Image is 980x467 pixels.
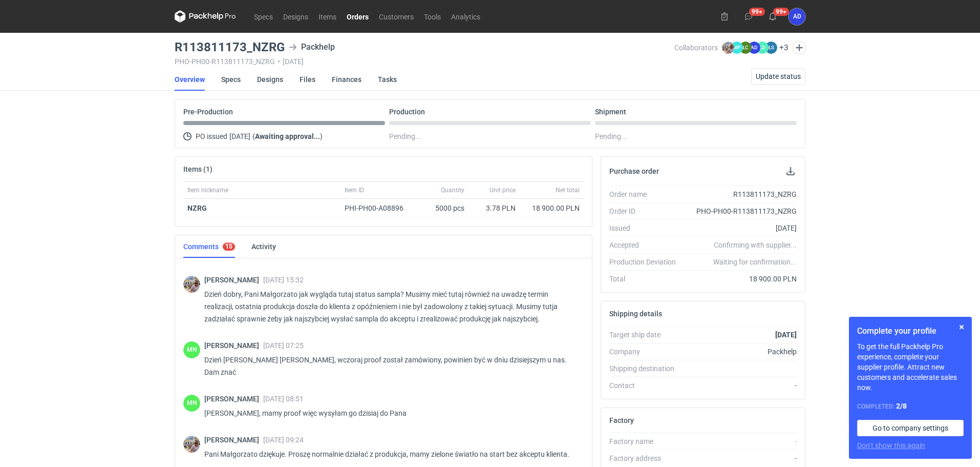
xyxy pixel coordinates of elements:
[731,42,743,54] figcaption: MP
[609,436,684,446] div: Factory name
[684,223,797,233] div: [DATE]
[684,206,797,216] div: PHO-PH00-R113811173_NZRG
[251,235,276,258] a: Activity
[609,167,659,175] h2: Purchase order
[278,10,313,23] a: Designs
[489,186,516,194] span: Unit price
[175,41,285,53] h3: R113811173_NZRG
[204,395,263,403] span: [PERSON_NAME]
[263,395,304,403] span: [DATE] 08:51
[955,321,968,333] button: Skip for now
[278,57,280,66] span: •
[313,10,342,23] a: Items
[595,108,626,116] p: Shipment
[183,130,385,143] div: PO issued
[263,341,304,350] span: [DATE] 07:25
[183,341,200,358] div: Małgorzata Nowotna
[175,57,674,66] div: PHO-PH00-R113811173_NZRG [DATE]
[609,257,684,267] div: Production Deviation
[896,402,907,410] strong: 2 / 8
[609,363,684,374] div: Shipping destination
[713,257,797,267] em: Waiting for confirmation...
[609,274,684,284] div: Total
[740,8,757,25] button: 99+
[320,132,323,140] span: )
[183,108,233,116] p: Pre-Production
[765,42,777,54] figcaption: ŁS
[417,199,468,218] div: 5000 pcs
[187,204,207,212] strong: NZRG
[609,223,684,233] div: Issued
[342,10,374,23] a: Orders
[183,436,200,453] img: Michał Palasek
[183,341,200,358] figcaption: MN
[204,448,576,460] p: Pani Małgorzato dziękuje. Proszę normalnie działać z produkcja, mamy zielone światło na start bez...
[175,10,236,23] svg: Packhelp Pro
[609,380,684,391] div: Contact
[221,68,241,91] a: Specs
[775,331,797,339] strong: [DATE]
[263,276,304,284] span: [DATE] 15:32
[204,354,576,378] p: Dzień [PERSON_NAME] [PERSON_NAME], wczoraj proof został zamówiony, powinien być w dniu dzisiejszy...
[684,436,797,446] div: -
[684,274,797,284] div: 18 900.00 PLN
[779,43,789,52] button: +3
[684,189,797,199] div: R113811173_NZRG
[229,130,250,143] span: [DATE]
[793,41,806,54] button: Edit collaborators
[225,243,232,250] div: 15
[674,44,718,52] span: Collaborators
[609,206,684,216] div: Order ID
[183,395,200,412] div: Małgorzata Nowotna
[204,341,263,350] span: [PERSON_NAME]
[252,132,255,140] span: (
[789,8,805,25] button: AD
[751,68,805,85] button: Update status
[609,453,684,463] div: Factory address
[684,453,797,463] div: -
[345,203,413,213] div: PHI-PH00-A08896
[389,108,425,116] p: Production
[374,10,419,23] a: Customers
[473,203,516,213] div: 3.78 PLN
[263,436,304,444] span: [DATE] 09:24
[183,395,200,412] figcaption: MN
[609,416,634,424] h2: Factory
[378,68,397,91] a: Tasks
[249,10,278,23] a: Specs
[756,73,801,80] span: Update status
[175,68,205,91] a: Overview
[595,130,797,143] div: Pending...
[684,380,797,391] div: -
[204,288,576,325] p: Dzień dobry, Pani Małgorzato jak wygląda tutaj status sampla? Musimy mieć tutaj również na uwadzę...
[722,42,734,54] img: Michał Palasek
[857,440,925,451] button: Don’t show this again
[556,186,580,194] span: Net total
[524,203,580,213] div: 18 900.00 PLN
[441,186,464,194] span: Quantity
[609,189,684,199] div: Order name
[183,165,212,173] h2: Items (1)
[255,132,320,140] strong: Awaiting approval...
[446,10,485,23] a: Analytics
[183,235,235,258] a: Comments15
[204,407,576,419] p: [PERSON_NAME], mamy proof więc wysyłam go dzisiaj do Pana
[300,68,315,91] a: Files
[609,310,662,318] h2: Shipping details
[332,68,361,91] a: Finances
[183,276,200,293] img: Michał Palasek
[684,347,797,357] div: Packhelp
[204,436,263,444] span: [PERSON_NAME]
[857,325,964,337] h1: Complete your profile
[187,186,228,194] span: Item nickname
[714,241,797,249] em: Confirming with supplier...
[257,68,283,91] a: Designs
[857,341,964,393] p: To get the full Packhelp Pro experience, complete your supplier profile. Attract new customers an...
[204,276,263,284] span: [PERSON_NAME]
[784,165,797,177] button: Download PO
[289,41,335,53] div: Packhelp
[389,130,421,143] span: Pending...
